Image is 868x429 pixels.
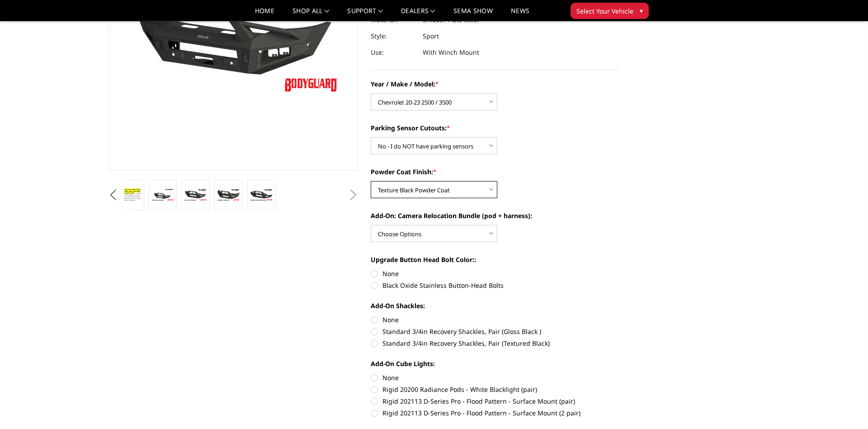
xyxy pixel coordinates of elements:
[576,6,633,16] span: Select Your Vehicle
[371,255,620,264] label: Upgrade Button Head Bolt Color::
[453,8,493,21] a: SEMA Show
[371,396,620,406] label: Rigid 202113 D-Series Pro - Flood Pattern - Surface Mount (pair)
[371,408,620,418] label: Rigid 202113 D-Series Pro - Flood Pattern - Surface Mount (2 pair)
[217,188,240,201] img: A2 Series - Sport Front Bumper (winch mount)
[371,28,416,44] dt: Style:
[371,123,620,133] label: Parking Sensor Cutouts:
[255,8,274,21] a: Home
[511,8,529,21] a: News
[347,8,383,21] a: Support
[371,44,416,61] dt: Use:
[371,338,620,348] label: Standard 3/4in Recovery Shackles, Pair (Textured Black)
[347,188,360,202] button: Next
[571,3,649,19] button: Select Your Vehicle
[423,28,439,44] dd: Sport
[371,327,620,336] label: Standard 3/4in Recovery Shackles, Pair (Gloss Black )
[423,44,479,61] dd: With Winch Mount
[371,167,620,176] label: Powder Coat Finish:
[151,188,174,201] img: A2 Series - Sport Front Bumper (winch mount)
[371,373,620,382] label: None
[371,359,620,368] label: Add-On Cube Lights:
[118,187,142,203] img: A2 Series - Sport Front Bumper (winch mount)
[250,188,273,201] img: A2 Series - Sport Front Bumper (winch mount)
[371,385,620,394] label: Rigid 20200 Radiance Pods - White Blacklight (pair)
[401,8,435,21] a: Dealers
[371,269,620,278] label: None
[371,281,620,290] label: Black Oxide Stainless Button-Head Bolts
[371,211,620,220] label: Add-On: Camera Relocation Bundle (pod + harness):
[371,301,620,310] label: Add-On Shackles:
[640,6,643,15] span: ▾
[371,79,620,89] label: Year / Make / Model:
[106,188,120,202] button: Previous
[184,188,207,201] img: A2 Series - Sport Front Bumper (winch mount)
[371,315,620,324] label: None
[292,8,329,21] a: shop all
